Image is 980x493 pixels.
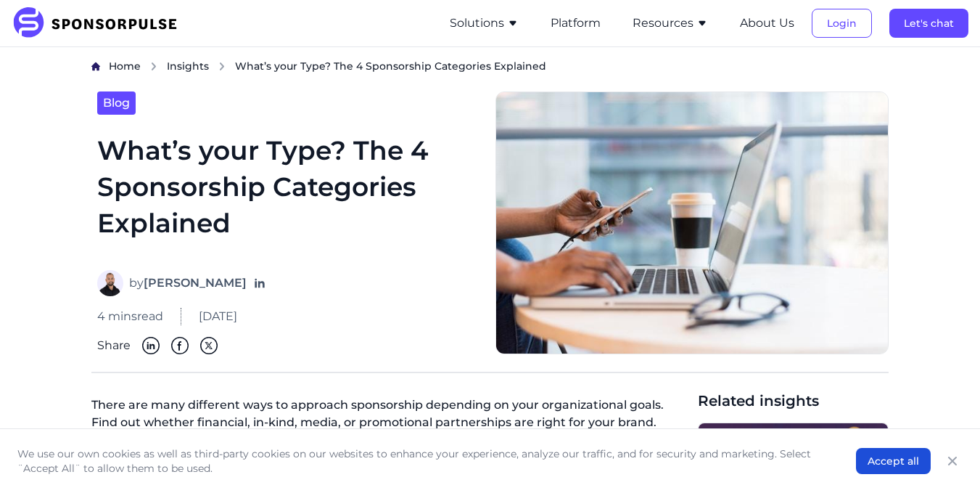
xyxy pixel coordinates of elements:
[97,337,131,354] span: Share
[495,91,889,354] img: Image courtesy Christina @ wocintechchat.com via Unsplash
[142,337,160,354] img: Linkedin
[129,274,247,292] span: by
[149,62,158,71] img: chevron right
[109,60,141,73] span: Home
[740,17,794,30] a: About Us
[167,60,209,73] span: Insights
[235,59,546,73] span: What’s your Type? The 4 Sponsorship Categories Explained
[856,448,931,474] button: Accept all
[200,337,218,354] img: Twitter
[109,59,141,74] a: Home
[252,276,267,290] a: Follow on LinkedIn
[218,62,226,71] img: chevron right
[740,15,794,32] button: About Us
[17,447,827,476] p: We use our own cookies as well as third-party cookies on our websites to enhance your experience,...
[633,15,708,32] button: Resources
[551,15,601,32] button: Platform
[91,62,100,71] img: Home
[144,276,247,290] strong: [PERSON_NAME]
[167,59,209,74] a: Insights
[450,15,519,32] button: Solutions
[97,270,123,296] img: Eddy Sidani
[199,308,237,325] span: [DATE]
[97,91,136,115] a: Blog
[812,9,872,38] button: Login
[12,7,188,39] img: SponsorPulse
[698,391,889,411] span: Related insights
[889,17,968,30] a: Let's chat
[942,451,963,471] button: Close
[97,308,163,325] span: 4 mins read
[889,9,968,38] button: Let's chat
[812,17,872,30] a: Login
[97,132,479,253] h1: What’s your Type? The 4 Sponsorship Categories Explained
[551,17,601,30] a: Platform
[171,337,189,354] img: Facebook
[91,391,686,443] p: There are many different ways to approach sponsorship depending on your organizational goals. Fin...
